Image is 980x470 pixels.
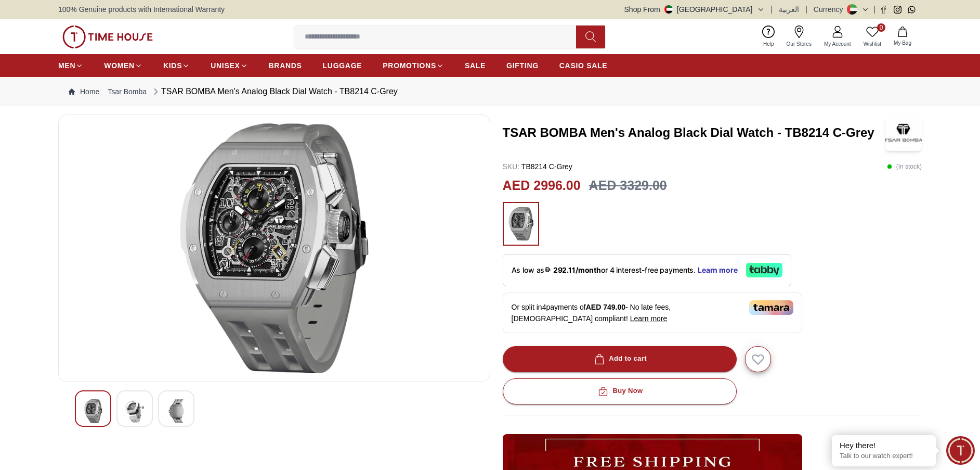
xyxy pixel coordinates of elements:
[885,115,922,151] img: TSAR BOMBA Men's Analog Black Dial Watch - TB8214 C-Grey
[877,23,885,32] span: 0
[503,293,802,333] div: Or split in 4 payments of - No late fees, [DEMOGRAPHIC_DATA] compliant!
[211,60,240,71] span: UNISEX
[104,60,135,71] span: WOMEN
[887,24,918,49] button: My Bag
[782,40,816,48] span: Our Stores
[125,399,144,423] img: TSAR BOMBA Men's Analog Black Dial Watch - TB8214 C-Grey
[383,56,444,75] a: PROMOTIONS
[559,56,608,75] a: CASIO SALE
[908,6,916,14] a: Whatsapp
[814,4,847,15] div: Currency
[58,4,225,15] span: 100% Genuine products with International Warranty
[69,86,99,97] a: Home
[503,176,581,196] h2: AED 2996.00
[596,385,643,397] div: Buy Now
[887,161,922,172] p: ( In stock )
[167,399,186,423] img: TSAR BOMBA Men's Analog Black Dial Watch - TB8214 C-Grey
[163,60,182,71] span: KIDS
[269,60,302,71] span: BRANDS
[465,56,486,75] a: SALE
[559,60,608,71] span: CASIO SALE
[62,26,153,48] img: ...
[894,6,901,14] a: Instagram
[58,77,922,106] nav: Breadcrumb
[840,440,928,451] div: Hey there!
[323,56,362,75] a: LUGGAGE
[503,161,572,172] p: TB8214 C-Grey
[586,303,625,311] span: AED 749.00
[503,378,737,404] button: Buy Now
[506,60,539,71] span: GIFTING
[592,353,647,365] div: Add to cart
[503,162,520,171] span: SKU :
[58,60,75,71] span: MEN
[151,85,398,98] div: TSAR BOMBA Men's Analog Black Dial Watch - TB8214 C-Grey
[757,23,780,50] a: Help
[873,4,876,15] span: |
[840,452,928,461] p: Talk to our watch expert!
[506,56,539,75] a: GIFTING
[749,300,793,315] img: Tamara
[163,56,190,75] a: KIDS
[108,86,147,97] a: Tsar Bomba
[58,56,83,75] a: MEN
[624,4,765,15] button: Shop From[GEOGRAPHIC_DATA]
[759,40,778,48] span: Help
[857,23,887,50] a: 0Wishlist
[771,4,773,15] span: |
[67,123,481,373] img: TSAR BOMBA Men's Analog Black Dial Watch - TB8214 C-Grey
[820,40,855,48] span: My Account
[104,56,142,75] a: WOMEN
[630,314,668,323] span: Learn more
[211,56,247,75] a: UNISEX
[84,399,102,423] img: TSAR BOMBA Men's Analog Black Dial Watch - TB8214 C-Grey
[859,40,885,48] span: Wishlist
[589,176,667,196] h3: AED 3329.00
[508,207,534,240] img: ...
[503,346,737,372] button: Add to cart
[946,436,975,465] div: Chat Widget
[269,56,302,75] a: BRANDS
[664,5,673,14] img: United Arab Emirates
[779,4,799,15] button: العربية
[503,124,886,141] h3: TSAR BOMBA Men's Analog Black Dial Watch - TB8214 C-Grey
[383,60,436,71] span: PROMOTIONS
[780,23,818,50] a: Our Stores
[465,60,486,71] span: SALE
[880,6,887,14] a: Facebook
[805,4,807,15] span: |
[890,39,916,47] span: My Bag
[323,60,362,71] span: LUGGAGE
